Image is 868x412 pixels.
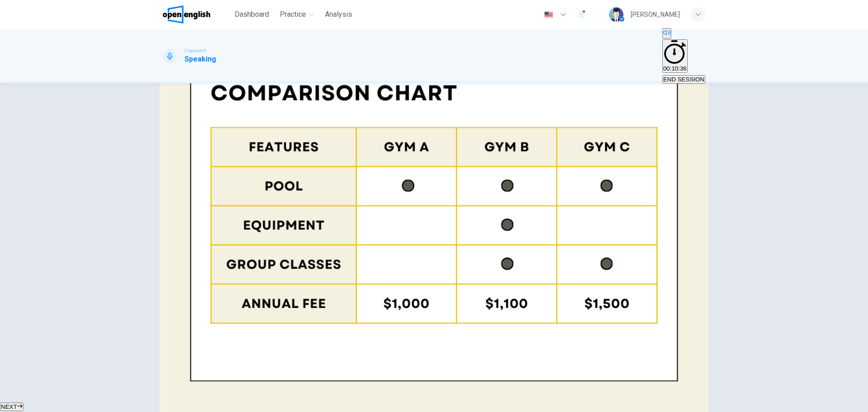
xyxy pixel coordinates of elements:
span: END SESSION [663,76,704,83]
span: Analysis [325,9,352,20]
button: END SESSION [662,75,705,84]
img: Profile picture [609,7,623,22]
span: Practice [280,9,306,20]
img: OpenEnglish logo [163,5,210,24]
img: en [543,11,554,18]
h1: Speaking [184,54,216,65]
a: OpenEnglish logo [163,5,231,24]
button: 00:10:36 [662,39,688,73]
span: Linguaskill [184,47,207,54]
span: 00:10:36 [663,65,687,72]
button: Dashboard [231,6,273,23]
span: Dashboard [235,9,269,20]
div: Hide [662,39,705,74]
button: Analysis [321,6,356,23]
div: [PERSON_NAME] [631,9,680,20]
button: Practice [276,6,318,23]
div: Mute [662,28,705,39]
